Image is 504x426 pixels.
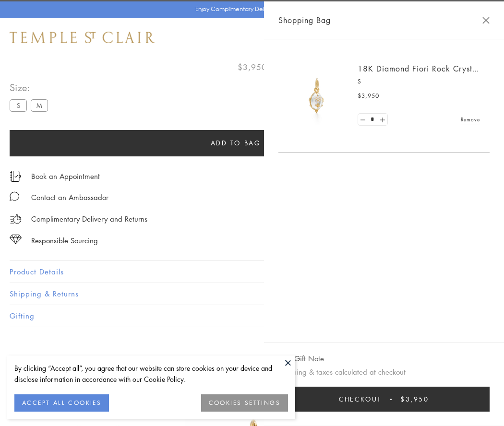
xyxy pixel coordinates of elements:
label: M [31,99,48,111]
div: Responsible Sourcing [31,235,98,247]
span: Checkout [339,394,382,404]
p: Shipping & taxes calculated at checkout [278,366,490,378]
span: $3,950 [400,394,429,404]
button: Add Gift Note [278,353,324,365]
button: Product Details [10,261,494,283]
button: COOKIES SETTINGS [201,394,288,412]
img: P51889-E11FIORI [288,67,346,125]
button: Add to bag [10,130,462,156]
img: MessageIcon-01_2.svg [10,191,19,201]
label: S [10,99,27,111]
div: By clicking “Accept all”, you agree that our website can store cookies on your device and disclos... [14,363,288,385]
img: icon_sourcing.svg [10,235,22,244]
a: Book an Appointment [31,171,100,181]
p: S [358,77,480,86]
a: Set quantity to 2 [377,114,387,126]
div: Contact an Ambassador [31,191,108,203]
span: Shopping Bag [278,14,331,26]
button: Checkout $3,950 [278,387,490,412]
a: Remove [461,114,480,125]
a: Set quantity to 0 [358,114,368,126]
button: Close Shopping Bag [482,17,490,24]
span: $3,950 [358,91,379,101]
button: Gifting [10,305,494,327]
img: Temple St. Clair [10,32,155,43]
button: ACCEPT ALL COOKIES [14,394,109,412]
span: Add to bag [211,138,261,148]
p: Enjoy Complimentary Delivery & Returns [195,4,304,14]
button: Shipping & Returns [10,283,494,305]
span: $3,950 [238,61,267,73]
span: Size: [10,80,52,95]
img: icon_appointment.svg [10,171,21,182]
p: Complimentary Delivery and Returns [31,213,147,225]
img: icon_delivery.svg [10,213,22,225]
